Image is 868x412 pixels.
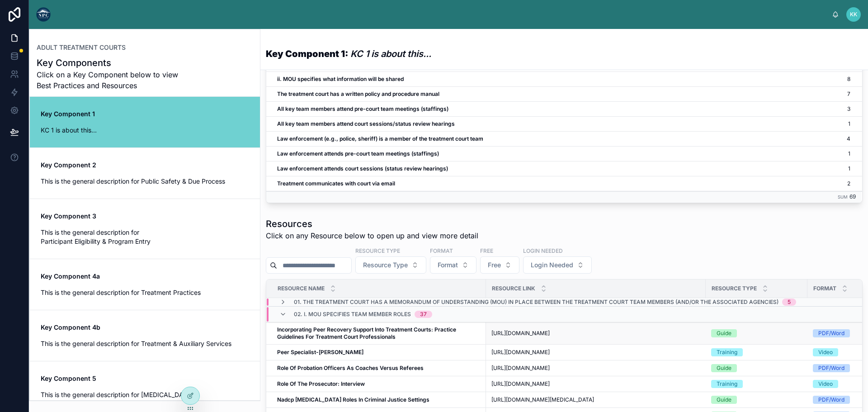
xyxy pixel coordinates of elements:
[277,349,481,356] a: Peer Specialist-[PERSON_NAME]
[690,165,850,172] span: 1
[813,285,836,292] span: Format
[277,76,404,82] strong: ii. MOU specifies what information will be shared
[277,326,481,341] a: Incorporating Peer Recovery Support Into Treatment Courts: Practice Guidelines For Treatment Cour...
[277,365,424,371] strong: Role Of Probation Officers As Coaches Versus Referees
[690,76,850,83] a: 8
[41,110,95,118] strong: Key Component 1
[717,396,731,404] div: Guide
[41,126,249,135] span: KC 1 is about this...
[266,230,478,241] span: Click on any Resource below to open up and view more detail
[430,256,476,274] button: Select Button
[788,298,791,306] div: 5
[277,380,365,387] strong: Role Of The Prosecutor: Interview
[277,135,483,142] strong: Law enforcement (e.g., police, sheriff) is a member of the treatment court team
[277,105,684,113] a: All key team members attend pre-court team meetings (staffings)
[363,260,408,270] span: Resource Type
[294,298,778,306] span: 01. The treatment court has a Memorandum of Understanding (MOU) in place between the treatment co...
[711,364,802,372] a: Guide
[531,260,573,270] span: Login Needed
[690,105,850,113] a: 3
[277,180,684,187] a: Treatment communicates with court via email
[711,348,802,356] a: Training
[58,13,832,16] div: scrollable content
[838,194,848,199] small: Sum
[277,105,448,112] strong: All key team members attend pre-court team meetings (staffings)
[37,69,185,91] span: Click on a Key Component below to view Best Practices and Resources
[717,364,731,372] div: Guide
[277,120,455,127] strong: All key team members attend court sessions/status review hearings
[266,48,348,59] strong: Key Component 1:
[41,323,100,331] strong: Key Component 4b
[278,285,325,292] span: Resource Name
[480,246,493,255] label: Free
[277,76,684,83] a: ii. MOU specifies what information will be shared
[30,199,260,259] a: Key Component 3This is the general description for Participant Eligibility & Program Entry
[41,339,249,348] span: This is the general description for Treatment & Auxiliary Services
[277,150,439,157] strong: Law enforcement attends pre-court team meetings (staffings)
[355,256,426,274] button: Select Button
[41,390,249,399] span: This is the general description for [MEDICAL_DATA]
[277,349,363,355] strong: Peer Specialist-[PERSON_NAME]
[711,396,802,404] a: Guide
[430,246,453,255] label: Format
[420,311,427,318] div: 37
[818,364,844,372] div: PDF/Word
[711,329,802,337] a: Guide
[41,212,96,220] strong: Key Component 3
[491,380,550,388] span: [URL][DOMAIN_NAME]
[491,330,550,337] span: [URL][DOMAIN_NAME]
[849,193,856,200] span: 69
[41,177,249,186] span: This is the general description for Public Safety & Due Process
[690,90,850,98] a: 7
[717,329,731,337] div: Guide
[717,348,737,356] div: Training
[30,259,260,310] a: Key Component 4aThis is the general description for Treatment Practices
[277,396,429,403] strong: Nadcp [MEDICAL_DATA] Roles In Criminal Justice Settings
[523,246,563,255] label: Login Needed
[818,380,833,388] div: Video
[523,256,592,274] button: Select Button
[41,272,100,280] strong: Key Component 4a
[277,135,684,142] a: Law enforcement (e.g., police, sheriff) is a member of the treatment court team
[711,380,802,388] a: Training
[294,311,411,318] span: 02. i. MOU specifies team member roles
[690,135,850,142] a: 4
[850,11,857,18] span: KK
[491,349,700,356] a: [URL][DOMAIN_NAME]
[37,43,126,52] a: ADULT TREATMENT COURTS
[350,48,431,59] em: KC 1 is about this...
[266,218,478,230] h1: Resources
[277,165,448,172] strong: Law enforcement attends court sessions (status review hearings)
[41,288,249,297] span: This is the general description for Treatment Practices
[492,285,535,292] span: Resource Link
[41,161,96,169] strong: Key Component 2
[30,310,260,361] a: Key Component 4bThis is the general description for Treatment & Auxiliary Services
[491,396,700,403] a: [URL][DOMAIN_NAME][MEDICAL_DATA]
[818,348,833,356] div: Video
[690,180,850,187] span: 2
[37,57,185,69] h1: Key Components
[712,285,757,292] span: Resource Type
[491,396,594,403] span: [URL][DOMAIN_NAME][MEDICAL_DATA]
[277,150,684,157] a: Law enforcement attends pre-court team meetings (staffings)
[491,365,550,372] span: [URL][DOMAIN_NAME]
[41,228,249,246] span: This is the general description for Participant Eligibility & Program Entry
[30,97,260,147] a: Key Component 1KC 1 is about this...
[30,361,260,412] a: Key Component 5This is the general description for [MEDICAL_DATA]
[717,380,737,388] div: Training
[690,120,850,128] a: 1
[277,326,458,340] strong: Incorporating Peer Recovery Support Into Treatment Courts: Practice Guidelines For Treatment Cour...
[818,396,844,404] div: PDF/Word
[355,246,400,255] label: Resource Type
[277,90,439,97] strong: The treatment court has a written policy and procedure manual
[480,256,519,274] button: Select Button
[277,365,481,372] a: Role Of Probation Officers As Coaches Versus Referees
[438,260,458,270] span: Format
[488,260,501,270] span: Free
[491,349,550,356] span: [URL][DOMAIN_NAME]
